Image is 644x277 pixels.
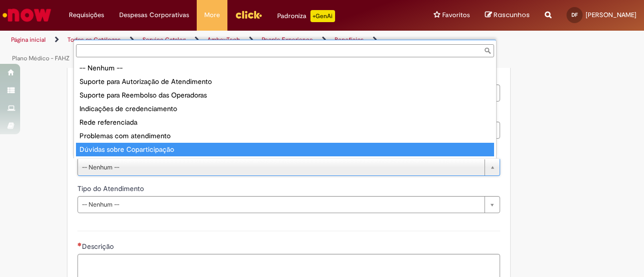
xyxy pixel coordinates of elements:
[76,143,494,156] div: Dúvidas sobre Coparticipação
[76,61,494,75] div: -- Nenhum --
[76,75,494,88] div: Suporte para Autorização de Atendimento
[76,129,494,143] div: Problemas com atendimento
[76,88,494,102] div: Suporte para Reembolso das Operadoras
[74,59,496,158] ul: Tipo de solicitação
[76,116,494,129] div: Rede referenciada
[76,102,494,116] div: Indicações de credenciamento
